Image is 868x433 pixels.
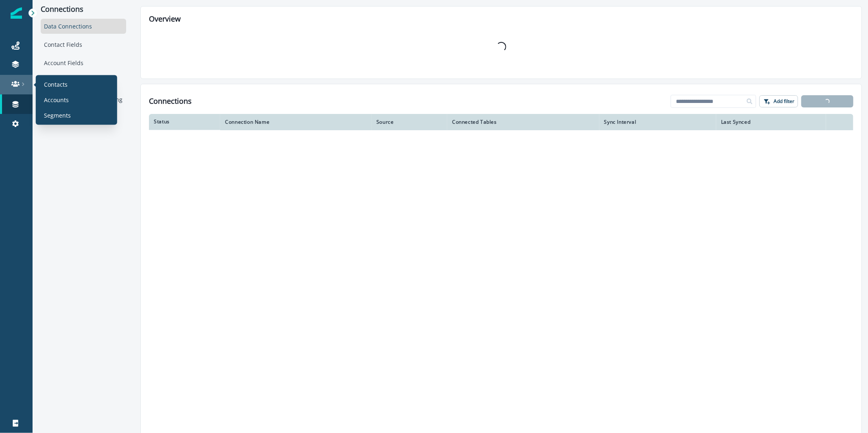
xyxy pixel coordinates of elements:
p: Add filter [774,98,794,104]
div: Account Fields [41,55,126,70]
div: Product Data Explorer [41,74,126,89]
div: Connected Tables [452,119,594,125]
div: Sync Interval [604,119,711,125]
img: Inflection [11,7,22,19]
div: Last Synced [721,119,821,125]
a: Segments [39,109,114,121]
h1: Connections [149,97,192,106]
h2: Overview [149,15,853,24]
a: Accounts [39,94,114,106]
a: Contacts [39,78,114,90]
div: Status [154,118,215,125]
p: Contacts [44,80,68,89]
div: Connection Name [225,119,367,125]
p: Connections [41,5,126,14]
p: Segments [44,111,71,120]
div: Source [376,119,442,125]
button: Add filter [759,95,798,107]
div: Contact Fields [41,37,126,52]
p: Accounts [44,96,69,104]
div: Data Connections [41,19,126,34]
